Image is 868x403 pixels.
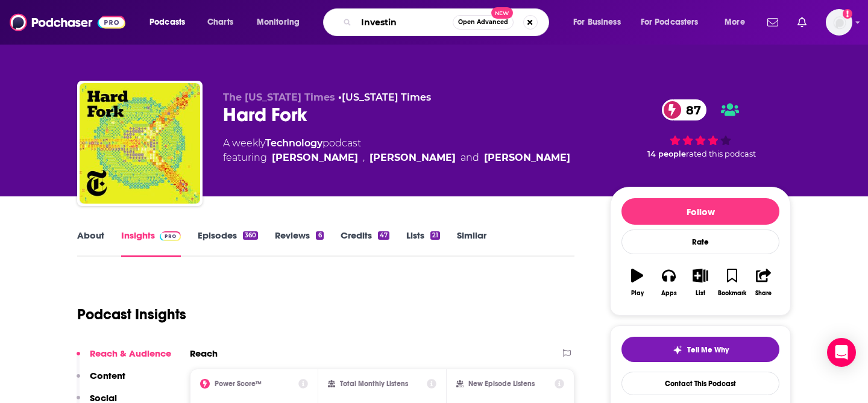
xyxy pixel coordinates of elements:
[198,230,258,257] a: Episodes360
[621,372,779,395] a: Contact This Podcast
[755,290,772,297] div: Share
[686,149,756,158] span: rated this podcast
[748,261,779,304] button: Share
[272,151,358,165] div: [PERSON_NAME]
[826,9,852,36] img: User Profile
[458,19,508,25] span: Open Advanced
[621,261,653,304] button: Play
[827,338,856,367] div: Open Intercom Messenger
[80,83,200,204] img: Hard Fork
[843,9,852,19] svg: Add a profile image
[363,151,365,165] span: ,
[662,99,707,120] a: 87
[826,9,852,36] span: Logged in as megcassidy
[215,380,262,388] h2: Power Score™
[341,230,389,257] a: Credits47
[453,15,514,30] button: Open AdvancedNew
[716,261,747,304] button: Bookmark
[340,380,408,388] h2: Total Monthly Listens
[457,230,486,257] a: Similar
[77,370,125,392] button: Content
[647,149,686,158] span: 14 people
[491,7,513,19] span: New
[378,231,389,240] div: 47
[10,11,125,34] img: Podchaser - Follow, Share and Rate Podcasts
[631,290,644,297] div: Play
[200,13,241,32] a: Charts
[673,345,682,355] img: tell me why sparkle
[223,136,570,165] div: A weekly podcast
[121,230,181,257] a: InsightsPodchaser Pro
[610,92,791,166] div: 87 14 peoplerated this podcast
[687,345,729,355] span: Tell Me Why
[338,92,431,103] span: •
[565,13,636,32] button: open menu
[696,290,705,297] div: List
[484,151,570,165] div: [PERSON_NAME]
[653,261,684,304] button: Apps
[90,348,171,359] p: Reach & Audience
[468,380,535,388] h2: New Episode Listens
[716,13,760,32] button: open menu
[160,231,181,241] img: Podchaser Pro
[725,14,745,31] span: More
[190,348,218,359] h2: Reach
[77,305,186,323] h1: Podcast Insights
[275,230,323,257] a: Reviews6
[77,348,171,370] button: Reach & Audience
[430,231,440,240] div: 21
[763,12,783,33] a: Show notifications dropdown
[257,14,300,31] span: Monitoring
[316,231,323,240] div: 6
[356,13,453,32] input: Search podcasts, credits, & more...
[223,151,570,165] span: featuring
[342,92,431,103] a: [US_STATE] Times
[641,14,699,31] span: For Podcasters
[223,92,335,103] span: The [US_STATE] Times
[141,13,201,32] button: open menu
[461,151,479,165] span: and
[621,337,779,362] button: tell me why sparkleTell Me Why
[243,231,258,240] div: 360
[621,230,779,254] div: Rate
[573,14,621,31] span: For Business
[793,12,811,33] a: Show notifications dropdown
[406,230,440,257] a: Lists21
[77,230,104,257] a: About
[149,14,185,31] span: Podcasts
[685,261,716,304] button: List
[90,370,125,381] p: Content
[718,290,746,297] div: Bookmark
[826,9,852,36] button: Show profile menu
[370,151,456,165] div: [PERSON_NAME]
[661,290,677,297] div: Apps
[248,13,315,32] button: open menu
[633,13,716,32] button: open menu
[207,14,233,31] span: Charts
[265,137,322,149] a: Technology
[335,8,561,36] div: Search podcasts, credits, & more...
[621,198,779,225] button: Follow
[674,99,707,120] span: 87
